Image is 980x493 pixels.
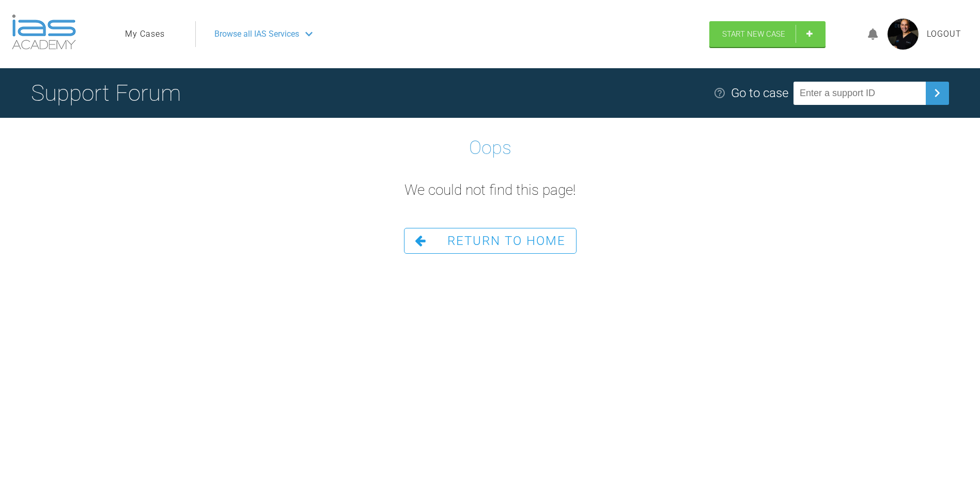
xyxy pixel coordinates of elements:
[709,21,826,47] a: Start New Case
[713,87,726,99] img: help.e70b9f3d.svg
[214,27,299,41] span: Browse all IAS Services
[405,179,575,202] h2: We could not find this page!
[929,85,945,101] img: chevronRight.28bd32b0.svg
[722,29,785,39] span: Start New Case
[12,14,76,50] img: logo-light.3e3ef733.png
[447,234,566,248] span: Return To Home
[794,82,926,105] input: Enter a support ID
[125,27,165,41] a: My Cases
[31,75,181,111] h1: Support Forum
[469,133,511,163] h1: Oops
[888,19,919,50] img: profile.png
[927,27,961,41] a: Logout
[731,83,788,103] div: Go to case
[404,228,577,254] a: Return To Home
